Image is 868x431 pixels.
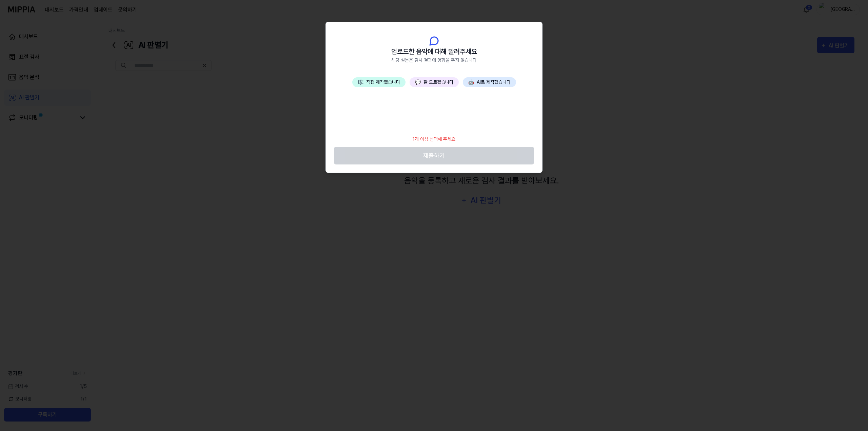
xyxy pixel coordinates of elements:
[410,77,459,87] button: 💬잘 모르겠습니다
[409,132,459,147] div: 1개 이상 선택해 주세요
[463,77,516,87] button: 🤖AI로 제작했습니다
[391,46,477,57] span: 업로드한 음악에 대해 알려주세요
[352,77,406,87] button: 🎼직접 제작했습니다
[415,79,421,85] span: 💬
[468,79,474,85] span: 🤖
[358,79,363,85] span: 🎼
[391,57,477,64] span: 해당 설문은 검사 결과에 영향을 주지 않습니다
